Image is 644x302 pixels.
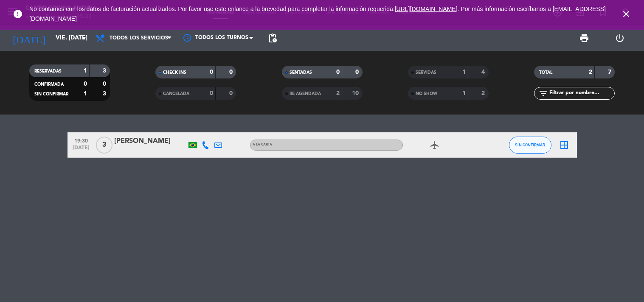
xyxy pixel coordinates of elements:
strong: 2 [481,90,487,96]
div: [PERSON_NAME] [114,136,186,147]
i: arrow_drop_down [79,33,89,43]
span: A la carta [253,143,272,146]
span: RESERVADAS [34,69,62,73]
div: LOG OUT [602,25,638,51]
strong: 1 [84,91,87,97]
a: . Por más información escríbanos a [EMAIL_ADDRESS][DOMAIN_NAME] [29,6,606,22]
i: error [13,9,23,19]
span: No contamos con los datos de facturación actualizados. Por favor use este enlance a la brevedad p... [29,6,606,22]
strong: 7 [608,69,613,75]
span: SERVIDAS [416,70,436,75]
span: pending_actions [267,33,278,43]
span: Todos los servicios [110,35,168,41]
strong: 0 [210,69,213,75]
button: SIN CONFIRMAR [509,137,551,154]
i: filter_list [538,88,548,98]
span: SENTADAS [290,70,312,75]
span: [DATE] [70,145,92,155]
strong: 4 [481,69,487,75]
strong: 0 [84,81,87,87]
strong: 0 [210,90,213,96]
i: [DATE] [6,29,51,48]
strong: 1 [84,68,87,74]
input: Filtrar por nombre... [548,89,614,98]
strong: 1 [462,69,466,75]
strong: 0 [229,69,234,75]
strong: 3 [103,68,108,74]
strong: 0 [229,90,234,96]
span: NO SHOW [416,92,437,96]
span: TOTAL [539,70,552,75]
i: close [621,9,631,19]
strong: 10 [352,90,360,96]
span: SIN CONFIRMAR [34,92,68,96]
span: RE AGENDADA [290,92,321,96]
strong: 0 [336,69,340,75]
strong: 1 [462,90,466,96]
i: power_settings_new [615,33,625,43]
span: SIN CONFIRMAR [515,143,545,147]
span: 3 [96,137,112,154]
strong: 0 [355,69,360,75]
i: airplanemode_active [430,140,440,150]
span: CONFIRMADA [34,82,64,87]
strong: 0 [103,81,108,87]
span: 19:30 [70,135,92,145]
strong: 2 [336,90,340,96]
a: [URL][DOMAIN_NAME] [395,6,458,12]
strong: 3 [103,91,108,97]
i: border_all [559,140,569,150]
strong: 2 [589,69,592,75]
span: print [579,33,589,43]
span: CHECK INS [163,70,186,75]
span: CANCELADA [163,92,189,96]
